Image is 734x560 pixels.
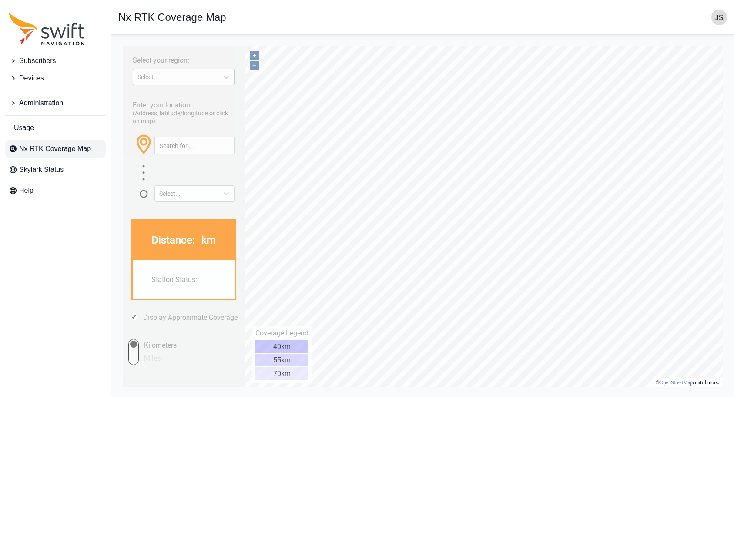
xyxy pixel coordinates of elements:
div: 55km [137,312,190,325]
img: user photo [711,10,727,25]
li: © contributors. [537,338,601,344]
a: OpenStreetMap [541,338,574,344]
button: Administration [5,94,106,112]
span: Administration [19,98,63,108]
iframe: RTK Map [118,42,727,390]
a: Nx RTK Coverage Map [5,140,106,158]
h1: Nx RTK Coverage Map [118,12,226,23]
span: Devices [19,73,44,84]
button: Subscribers [5,52,106,70]
span: Subscribers [19,56,56,66]
span: Usage [14,123,34,133]
div: Coverage Legend [137,287,190,295]
a: Skylark Status [5,161,106,178]
span: Skylark Status [19,164,64,175]
div: 70km [137,325,190,338]
span: Help [19,185,34,196]
a: Help [5,182,106,199]
div: 40km [137,298,190,311]
a: Usage [5,119,106,137]
span: Nx RTK Coverage Map [19,144,91,154]
button: Devices [5,70,106,87]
